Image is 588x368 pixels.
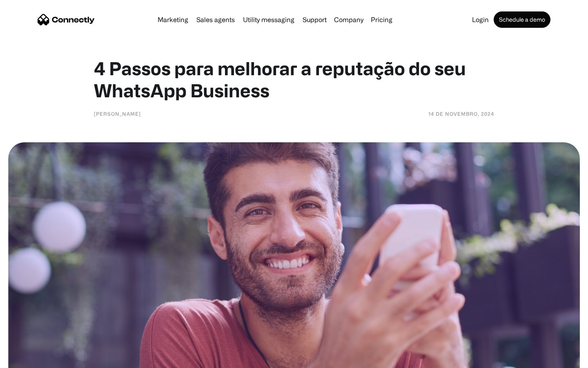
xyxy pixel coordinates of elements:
[494,11,550,28] a: Schedule a demo
[38,13,95,26] a: home
[332,14,366,25] div: Company
[193,16,238,23] a: Sales agents
[8,354,49,365] aside: Language selected: English
[94,57,494,101] h1: 4 Passos para melhorar a reputação do seu WhatsApp Business
[469,16,492,23] a: Login
[299,16,330,23] a: Support
[428,110,494,118] div: 14 de novembro, 2024
[334,14,363,25] div: Company
[367,16,396,23] a: Pricing
[16,354,49,365] ul: Language list
[94,110,141,118] div: [PERSON_NAME]
[240,16,298,23] a: Utility messaging
[154,16,192,23] a: Marketing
